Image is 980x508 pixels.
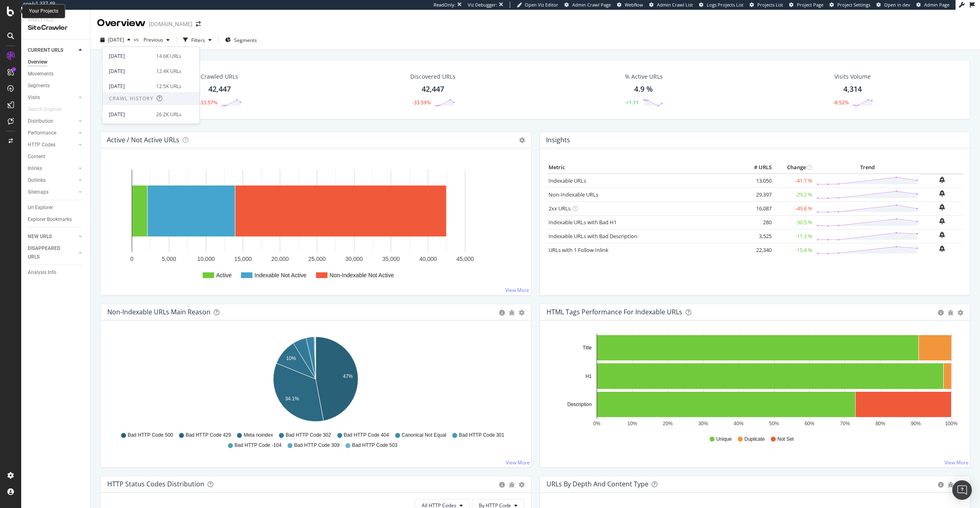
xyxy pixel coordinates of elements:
div: +1.11 [626,99,639,106]
text: H1 [585,373,592,379]
a: Open in dev [876,2,910,8]
text: 25,000 [308,256,326,262]
div: gear [519,482,524,488]
text: 10% [286,356,296,361]
a: Outlinks [28,176,76,185]
th: Change [774,161,814,174]
text: 15,000 [234,256,252,262]
div: Search Engines [28,105,62,114]
div: bell-plus [939,218,945,224]
span: Admin Page [924,2,949,8]
a: Indexable URLs [549,177,586,184]
a: Analysis Info [28,268,84,277]
a: Movements [28,70,84,78]
div: HTTP Codes [28,141,55,149]
div: Sitemaps [28,188,49,197]
a: Overview [28,58,84,66]
span: Bad HTTP Code 301 [459,432,504,439]
div: ReadOnly: [434,2,456,8]
a: View More [505,287,529,294]
a: HTTP Codes [28,141,76,149]
a: Content [28,152,84,161]
td: 16,087 [741,201,774,215]
td: -30.5 % [774,215,814,229]
div: Discovered URLs [410,73,456,81]
div: DISAPPEARED URLS [28,244,69,261]
a: 2xx URLs [549,205,571,212]
div: bug [509,482,515,488]
td: 280 [741,215,774,229]
div: -33.57% [199,99,217,106]
div: Performance [28,129,56,137]
button: [DATE] [97,33,134,46]
div: SiteCrawler [28,23,84,33]
a: Explorer Bookmarks [28,215,84,224]
span: Admin Crawl List [657,2,693,8]
td: -11.3 % [774,229,814,243]
div: arrow-right-arrow-left [196,21,201,27]
div: Analytics [28,16,84,23]
a: DISAPPEARED URLS [28,244,76,261]
text: 0% [593,421,600,426]
a: Indexable URLs with Bad H1 [549,219,617,226]
text: 30,000 [345,256,363,262]
td: -41.7 % [774,174,814,188]
h4: Insights [546,135,570,146]
div: 42,447 [422,84,444,95]
text: 20% [663,421,673,426]
text: 47% [343,373,353,379]
a: Webflow [617,2,643,8]
div: Filters [191,37,205,44]
div: [DOMAIN_NAME] [149,20,192,28]
text: 0 [131,256,134,262]
div: [DATE] [109,111,151,118]
text: 70% [840,421,849,426]
div: URLs by Depth and Content Type [546,480,648,488]
td: 13,050 [741,174,774,188]
a: Project Settings [830,2,870,8]
th: # URLS [741,161,774,174]
a: Visits [28,93,76,102]
div: Visits [28,93,40,102]
span: 2025 Sep. 25th [108,36,124,43]
text: 10% [627,421,637,426]
span: Project Page [797,2,823,8]
text: Indexable Not Active [254,272,307,278]
a: Open Viz Editor [517,2,558,8]
text: 34.1% [285,396,299,402]
div: circle-info [499,310,505,316]
button: Filters [180,33,215,46]
div: circle-info [499,482,505,488]
span: Not Set [777,436,794,443]
div: bug [948,482,953,488]
th: Metric [546,161,741,174]
div: bell-plus [939,177,945,183]
a: Distribution [28,117,76,126]
td: 22,340 [741,243,774,257]
div: circle-info [938,482,944,488]
div: Analysis Info [28,268,56,277]
a: CURRENT URLS [28,46,76,55]
span: Logs Projects List [707,2,743,8]
div: Content [28,152,45,161]
div: circle-info [938,310,944,316]
svg: A chart. [107,334,524,428]
a: Indexable URLs with Bad Description [549,232,637,240]
span: Bad HTTP Code 404 [344,432,389,439]
a: View More [945,459,969,466]
text: 60% [804,421,814,426]
a: Url Explorer [28,203,84,212]
span: Duplicate [744,436,765,443]
td: 29,397 [741,188,774,201]
a: View More [506,459,530,466]
a: Projects List [750,2,783,8]
text: 50% [769,421,779,426]
div: Visits Volume [834,73,871,81]
a: Sitemaps [28,188,76,197]
div: 42,447 [208,84,231,95]
a: Search Engines [28,105,70,114]
div: Overview [97,16,146,30]
a: Admin Crawl List [649,2,693,8]
text: 30% [698,421,708,426]
div: bug [948,310,953,316]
